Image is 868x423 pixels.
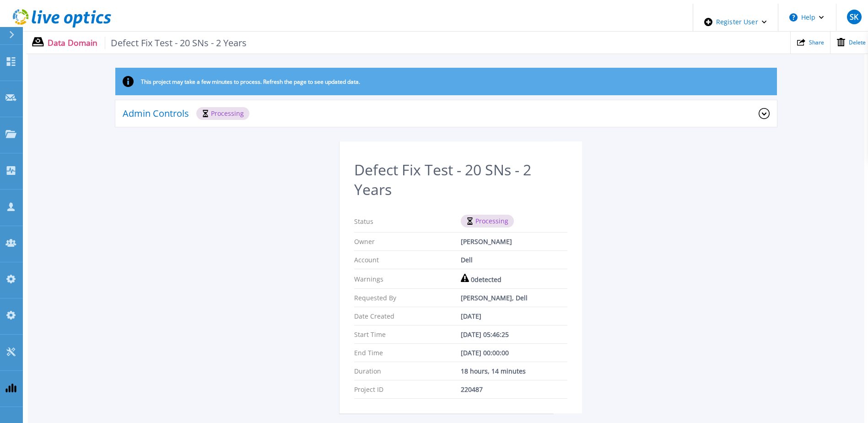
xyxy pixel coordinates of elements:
p: Requested By [354,293,461,302]
span: Defect Fix Test - 20 SNs - 2 Years [105,37,247,49]
p: Account [354,255,461,264]
button: Help [778,4,836,31]
div: 220487 [461,385,567,394]
div: Processing [461,215,514,228]
p: Data Domain [48,37,247,49]
span: Delete [849,40,866,45]
h2: Defect Fix Test - 20 SNs - 2 Years [354,160,567,199]
div: [DATE] [461,312,567,320]
div: Processing [196,107,249,120]
div: 0 detected [461,274,567,284]
span: SK [850,13,858,21]
p: This project may take a few minutes to process. Refresh the page to see updated data. [141,78,360,85]
p: Admin Controls [123,109,189,118]
div: [DATE] 00:00:00 [461,348,567,357]
p: Duration [354,367,461,375]
p: Project ID [354,385,461,394]
div: Register User [693,4,778,40]
p: Start Time [354,330,461,339]
div: Dell [461,255,567,264]
div: [PERSON_NAME], Dell [461,293,567,302]
span: Share [809,40,824,45]
div: [PERSON_NAME] [461,237,567,246]
p: Status [354,215,461,228]
p: End Time [354,348,461,357]
p: Warnings [354,274,461,284]
div: [DATE] 05:46:25 [461,330,567,339]
div: 18 hours, 14 minutes [461,367,567,375]
p: Owner [354,237,461,246]
p: Date Created [354,312,461,320]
